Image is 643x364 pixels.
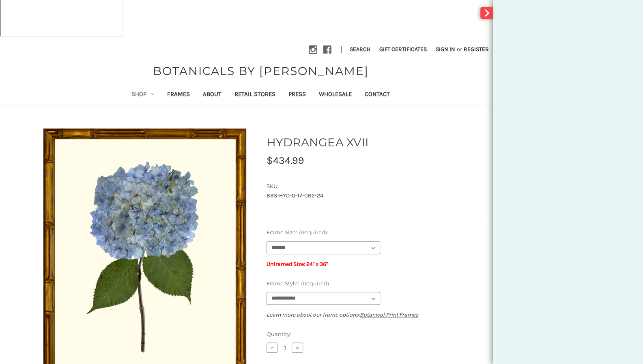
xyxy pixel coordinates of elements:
[267,154,304,166] span: $434.99
[456,45,463,54] span: or
[459,39,493,59] a: Register
[148,62,372,79] a: BOTANICALS BY [PERSON_NAME]
[375,39,431,59] a: Gift Certificates
[267,191,487,200] dd: BBS-HYD-O-17-GB2-24
[299,229,327,236] small: (Required)
[125,85,161,105] a: Shop
[337,43,345,56] li: |
[431,39,460,59] a: Sign in
[267,229,487,237] label: Frame Size:
[228,85,282,105] a: Retail Stores
[282,85,312,105] a: Press
[161,85,196,105] a: Frames
[267,280,487,288] label: Frame Style:
[312,85,358,105] a: Wholesale
[358,85,396,105] a: Contact
[267,260,487,268] p: Unframed Size: 24" x 36"
[360,311,418,318] a: Botanical Print Frames
[196,85,228,105] a: About
[345,39,375,59] button: Search
[267,330,487,338] label: Quantity:
[490,39,513,59] a: Cart with 0 items
[267,310,487,319] p: Learn more about our frame options:
[267,134,487,151] h1: HYDRANGEA XVII
[267,182,485,191] dt: SKU:
[301,280,329,287] small: (Required)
